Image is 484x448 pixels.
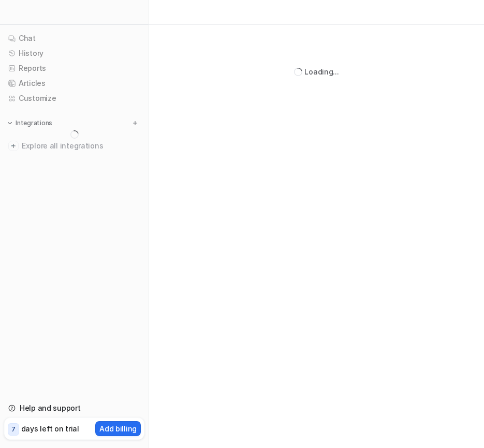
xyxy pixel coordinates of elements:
button: Integrations [4,118,55,128]
span: Explore all integrations [22,138,140,154]
p: 7 [11,425,16,434]
a: Chat [4,31,144,46]
p: Add billing [99,423,137,434]
a: Help and support [4,401,144,415]
img: explore all integrations [8,141,19,151]
a: Explore all integrations [4,139,144,153]
img: menu_add.svg [131,120,139,127]
a: Articles [4,76,144,91]
p: Integrations [16,119,52,127]
a: Reports [4,61,144,76]
a: History [4,46,144,61]
div: Loading... [304,66,339,77]
button: Add billing [95,421,141,436]
p: days left on trial [21,423,79,434]
img: expand menu [6,120,13,127]
a: Customize [4,91,144,106]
